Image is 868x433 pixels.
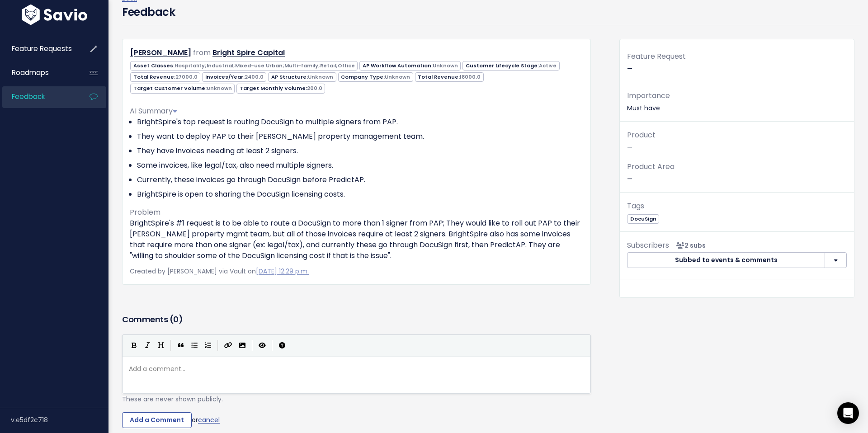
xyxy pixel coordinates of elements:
li: Some invoices, like legal/tax, also need multiple signers. [137,160,583,171]
a: Bright Spire Capital [212,47,285,58]
p: — [627,160,847,185]
span: Feature Request [627,51,686,61]
span: These are never shown publicly. [122,395,223,404]
span: Unknown [308,73,333,80]
button: Heading [154,339,168,353]
a: [DATE] 12:29 p.m. [256,267,309,276]
h3: Comments ( ) [122,313,591,326]
span: Asset Classes: [130,61,358,71]
span: Active [539,62,557,69]
button: Subbed to events & comments [627,252,825,268]
span: Total Revenue: [130,72,200,82]
span: Unknown [207,85,232,92]
span: <p><strong>Subscribers</strong><br><br> - Emma Whitman<br> - Caroline Boyden<br> </p> [673,241,706,250]
span: Unknown [433,62,458,69]
span: Unknown [385,73,410,80]
span: 200.0 [307,85,322,92]
span: Target Monthly Volume: [236,84,325,93]
span: AP Workflow Automation: [359,61,461,71]
span: from [193,47,211,58]
span: Created by [PERSON_NAME] via Vault on [130,267,309,276]
img: logo-white.9d6f32f41409.svg [19,5,90,25]
span: AP Structure: [268,72,336,82]
span: Customer Lifecycle Stage: [462,61,559,71]
a: [PERSON_NAME] [130,47,191,58]
button: Bold [127,339,141,353]
p: — [627,129,847,153]
div: Open Intercom Messenger [837,402,859,424]
span: Company Type: [338,72,413,82]
i: | [170,340,171,351]
span: 2400.0 [245,73,264,80]
li: They have invoices needing at least 2 signers. [137,146,583,156]
li: They want to deploy PAP to their [PERSON_NAME] property management team. [137,131,583,142]
span: Invoices/Year: [202,72,266,82]
button: Markdown Guide [275,339,289,353]
i: | [252,340,253,351]
button: Toggle Preview [255,339,269,353]
span: Product Area [627,161,675,172]
span: Product [627,130,656,140]
i: | [272,340,273,351]
button: Numbered List [201,339,215,353]
p: BrightSpire's #1 request is to be able to route a DocuSign to more than 1 signer from PAP; They w... [130,218,583,261]
li: BrightSpire is open to sharing the DocuSign licensing costs. [137,189,583,200]
i: | [217,340,218,351]
a: Feedback [2,86,75,107]
button: Quote [174,339,188,353]
span: DocuSign [627,214,659,224]
div: v.e5df2c718 [11,408,108,432]
button: Create Link [221,339,236,353]
span: Subscribers [627,240,669,250]
button: Italic [141,339,154,353]
li: Currently, these invoices go through DocuSign before PredictAP. [137,174,583,185]
a: DocuSign [627,214,659,223]
span: Feature Requests [12,44,72,53]
span: Feedback [12,92,45,101]
a: Feature Requests [2,38,75,59]
a: Roadmaps [2,62,75,83]
p: Must have [627,89,847,114]
button: Import an image [236,339,249,353]
div: or [122,412,591,428]
span: Importance [627,90,670,101]
span: Target Customer Volume: [130,84,235,93]
li: BrightSpire's top request is routing DocuSign to multiple signers from PAP. [137,117,583,127]
span: AI Summary [130,106,177,116]
span: Tags [627,201,644,211]
span: Problem [130,207,160,217]
input: Add a Comment [122,412,192,428]
h4: Feedback [122,4,175,20]
span: Hospitality;Industrial;Mixed-use Urban;Multi-family;Retail;Office [175,62,355,69]
span: 27000.0 [175,73,198,80]
button: Generic List [188,339,201,353]
span: Roadmaps [12,68,49,77]
span: 0 [173,314,179,325]
a: cancel [198,415,220,424]
div: — [620,50,854,82]
span: Total Revenue: [415,72,484,82]
span: 18000.0 [460,73,481,80]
